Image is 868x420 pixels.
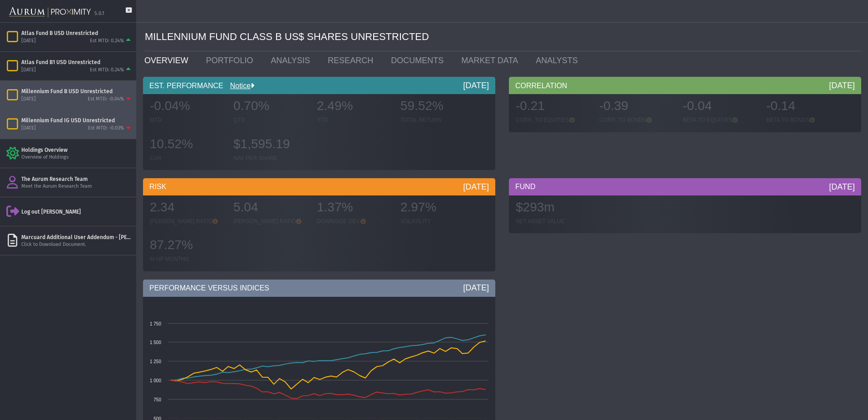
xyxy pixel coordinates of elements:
div: Meet the Aurum Research Team [21,183,133,190]
span: -0.21 [516,99,545,113]
div: YTD [317,116,391,124]
div: CORR. TO BONDS [599,116,674,124]
div: CAR [150,155,224,162]
div: [DATE] [829,80,855,91]
div: Click to Download Document. [21,241,133,248]
div: Log out [PERSON_NAME] [21,208,133,215]
div: [DATE] [463,80,489,91]
div: Atlas Fund B1 USD Unrestricted [21,59,133,66]
div: [DATE] [463,181,489,192]
div: Est MTD: 0.24% [90,38,124,45]
div: 10.52% [150,135,224,155]
div: 1.37% [317,199,391,218]
div: Marcuard Additional User Addendum - [PERSON_NAME] - Signed.pdf [21,234,133,241]
a: OVERVIEW [138,51,199,70]
a: RESEARCH [321,51,384,70]
div: [PERSON_NAME] RATIO [150,218,224,225]
div: [DATE] [21,67,36,74]
div: CORR. TO EQUITIES [516,116,590,124]
div: [DATE] [21,38,36,45]
div: TOTAL RETURN [400,116,475,124]
div: [DATE] [21,96,36,103]
div: MILLENNIUM FUND CLASS B US$ SHARES UNRESTRICTED [145,23,861,51]
img: Aurum-Proximity%20white.svg [9,2,91,22]
a: DOCUMENTS [384,51,454,70]
a: PORTFOLIO [199,51,264,70]
text: 1 000 [150,378,161,383]
div: QTD [233,116,308,124]
div: [DATE] [829,181,855,192]
div: $1,595.19 [233,135,308,155]
div: VOLATILITY [400,218,475,225]
div: NAV PER SHARE [233,155,308,162]
div: BETA TO EQUITIES [683,116,757,124]
div: Millennium Fund B USD Unrestricted [21,88,133,95]
div: 2.97% [400,199,475,218]
div: 5.04 [233,199,308,218]
div: Est MTD: -0.03% [88,125,124,132]
div: MTD [150,116,224,124]
div: [DATE] [21,125,36,132]
div: The Aurum Research Team [21,175,133,183]
text: 750 [153,397,161,402]
div: BETA TO BONDS [766,116,841,124]
div: [PERSON_NAME] RATIO [233,218,308,225]
div: Est MTD: 0.24% [90,67,124,74]
div: 59.52% [400,97,475,116]
div: 2.49% [317,97,391,116]
a: MARKET DATA [454,51,529,70]
div: Atlas Fund B USD Unrestricted [21,30,133,37]
div: FUND [509,178,861,195]
div: DOWNSIDE DEV. [317,218,391,225]
div: -0.39 [599,97,674,116]
div: 2.34 [150,199,224,218]
div: Overview of Holdings [21,154,133,161]
div: % UP MONTHS [150,255,224,263]
div: Millennium Fund IG USD Unrestricted [21,117,133,124]
div: RISK [143,178,495,195]
div: NET ASSET VALUE [516,218,590,225]
div: Holdings Overview [21,146,133,154]
div: CORRELATION [509,77,861,94]
div: EST. PERFORMANCE [143,77,495,94]
div: -0.14 [766,97,841,116]
span: 0.70% [233,99,269,113]
div: -0.04 [683,97,757,116]
div: PERFORMANCE VERSUS INDICES [143,280,495,297]
div: Est MTD: -0.04% [88,96,124,103]
a: ANALYSIS [264,51,321,70]
div: [DATE] [463,282,489,293]
span: -0.04% [150,99,190,113]
a: Notice [223,82,251,90]
div: 5.0.1 [94,10,104,17]
div: 87.27% [150,236,224,255]
text: 1 250 [150,359,161,364]
div: $293m [516,199,590,218]
a: ANALYSTS [529,51,589,70]
div: Notice [223,81,254,91]
text: 1 500 [150,340,161,345]
text: 1 750 [150,321,161,326]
